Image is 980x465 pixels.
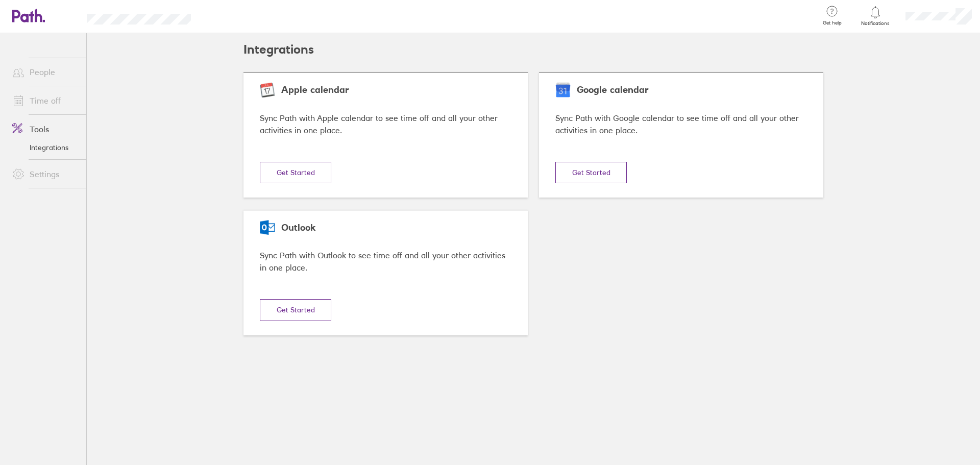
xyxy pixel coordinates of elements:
[243,33,314,66] h2: Integrations
[260,162,331,183] button: Get Started
[260,223,511,233] div: Outlook
[4,62,86,82] a: People
[4,119,86,139] a: Tools
[4,139,86,156] a: Integrations
[4,164,86,184] a: Settings
[260,85,511,95] div: Apple calendar
[4,90,86,111] a: Time off
[859,20,892,27] span: Notifications
[859,5,892,27] a: Notifications
[260,112,511,137] div: Sync Path with Apple calendar to see time off and all your other activities in one place.
[816,20,849,26] span: Get help
[555,112,807,137] div: Sync Path with Google calendar to see time off and all your other activities in one place.
[260,249,511,275] div: Sync Path with Outlook to see time off and all your other activities in one place.
[555,85,807,95] div: Google calendar
[555,162,627,183] button: Get Started
[260,299,331,321] button: Get Started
